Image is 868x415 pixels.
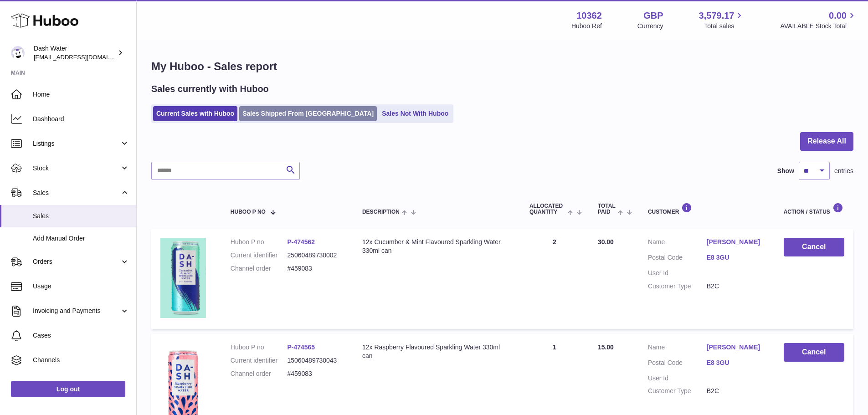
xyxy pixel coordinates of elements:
a: P-474565 [287,343,315,351]
a: E8 3GU [707,253,765,262]
label: Show [777,167,794,175]
dt: Name [648,343,707,354]
dt: Channel order [231,264,288,273]
dt: Postal Code [648,253,707,264]
span: Description [362,209,400,215]
dd: #459083 [287,264,344,273]
a: Log out [11,381,125,397]
dt: Huboo P no [231,238,288,246]
span: Huboo P no [231,209,266,215]
a: Sales Shipped From [GEOGRAPHIC_DATA] [239,106,377,121]
div: Action / Status [784,203,844,215]
h1: My Huboo - Sales report [151,59,853,74]
strong: 10362 [576,10,602,22]
dt: User Id [648,269,707,277]
span: Add Manual Order [33,234,129,243]
a: 3,579.17 Total sales [699,10,745,31]
span: 3,579.17 [699,10,734,22]
dd: B2C [707,387,765,395]
a: P-474562 [287,238,315,246]
div: Huboo Ref [571,22,602,31]
span: Sales [33,189,120,197]
dt: Customer Type [648,282,707,291]
a: 0.00 AVAILABLE Stock Total [780,10,857,31]
span: Total paid [598,203,616,215]
dt: Postal Code [648,359,707,369]
button: Release All [800,132,853,151]
span: Orders [33,257,120,266]
dt: User Id [648,374,707,383]
button: Cancel [784,238,844,256]
span: AVAILABLE Stock Total [780,22,857,31]
dt: Customer Type [648,387,707,395]
span: Invoicing and Payments [33,307,120,315]
span: 15.00 [598,343,614,351]
div: 12x Cucumber & Mint Flavoured Sparkling Water 330ml can [362,238,511,255]
dt: Channel order [231,369,288,378]
span: ALLOCATED Quantity [529,203,565,215]
dt: Name [648,238,707,249]
dd: B2C [707,282,765,291]
img: internalAdmin-10362@internal.huboo.com [11,46,25,60]
img: 103621727971708.png [160,238,206,318]
div: Customer [648,203,765,215]
button: Cancel [784,343,844,362]
span: 30.00 [598,238,614,246]
span: 0.00 [829,10,847,22]
dt: Current identifier [231,251,288,260]
span: Cases [33,331,129,340]
a: E8 3GU [707,359,765,367]
a: Sales Not With Huboo [379,106,452,121]
a: Current Sales with Huboo [153,106,237,121]
dt: Huboo P no [231,343,288,352]
dd: 25060489730002 [287,251,344,260]
div: Dash Water [34,44,116,61]
div: Currency [637,22,663,31]
span: [EMAIL_ADDRESS][DOMAIN_NAME] [34,53,134,61]
dd: #459083 [287,369,344,378]
a: [PERSON_NAME] [707,343,765,352]
a: [PERSON_NAME] [707,238,765,246]
span: Usage [33,282,129,291]
div: 12x Raspberry Flavoured Sparkling Water 330ml can [362,343,511,360]
span: Stock [33,164,120,173]
span: Listings [33,139,120,148]
span: Channels [33,356,129,364]
span: entries [834,167,853,175]
span: Dashboard [33,115,129,123]
td: 2 [520,229,589,329]
dd: 15060489730043 [287,356,344,365]
dt: Current identifier [231,356,288,365]
span: Total sales [704,22,745,31]
span: Sales [33,212,129,220]
strong: GBP [643,10,663,22]
h2: Sales currently with Huboo [151,83,269,95]
span: Home [33,90,129,99]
